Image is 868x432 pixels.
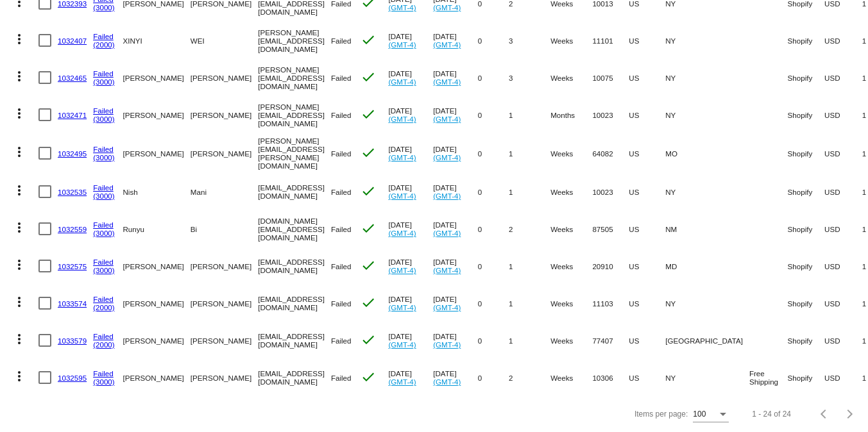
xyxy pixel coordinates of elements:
mat-cell: 1 [509,96,550,133]
mat-cell: [PERSON_NAME] [123,133,190,173]
a: Failed [93,106,114,115]
mat-cell: [PERSON_NAME] [191,359,258,396]
mat-icon: more_vert [12,106,27,121]
mat-cell: 0 [478,96,509,133]
mat-cell: [PERSON_NAME][EMAIL_ADDRESS][DOMAIN_NAME] [258,22,331,59]
a: Failed [93,332,114,340]
span: Failed [331,74,352,82]
a: Failed [93,258,114,266]
mat-cell: Shopify [788,247,824,285]
mat-cell: 0 [478,359,509,396]
a: Failed [93,295,114,303]
mat-cell: 11101 [592,22,629,59]
span: 100 [693,410,706,419]
mat-cell: US [629,59,665,96]
mat-cell: [PERSON_NAME] [191,322,258,359]
a: 1032407 [58,37,87,45]
mat-cell: [PERSON_NAME] [191,285,258,322]
mat-cell: WEI [191,22,258,59]
mat-cell: [DATE] [433,322,478,359]
a: 1032471 [58,111,87,119]
mat-cell: 0 [478,59,509,96]
mat-cell: US [629,133,665,173]
mat-cell: 0 [478,322,509,359]
mat-icon: more_vert [12,144,27,160]
mat-cell: [DATE] [433,59,478,96]
a: Failed [93,32,114,40]
mat-cell: 3 [509,22,550,59]
mat-cell: [DATE] [388,285,433,322]
button: Next page [837,401,863,427]
a: (GMT-4) [433,303,461,312]
mat-cell: XINYI [123,22,190,59]
mat-cell: 1 [509,322,550,359]
mat-cell: NY [665,59,749,96]
a: (GMT-4) [388,378,416,386]
mat-select: Items per page: [693,410,729,419]
mat-icon: check [361,220,376,236]
button: Previous page [812,401,837,427]
mat-cell: [PERSON_NAME] [191,247,258,285]
mat-cell: [GEOGRAPHIC_DATA] [665,322,749,359]
mat-cell: USD [824,359,862,396]
a: (GMT-4) [433,115,461,123]
mat-cell: [PERSON_NAME] [123,322,190,359]
mat-cell: USD [824,285,862,322]
mat-cell: [DATE] [388,173,433,210]
a: (3000) [93,3,115,12]
mat-cell: Shopify [788,133,824,173]
mat-cell: [DATE] [433,359,478,396]
mat-cell: Shopify [788,173,824,210]
mat-cell: [EMAIL_ADDRESS][DOMAIN_NAME] [258,173,331,210]
a: (3000) [93,378,115,386]
mat-cell: USD [824,247,862,285]
mat-icon: check [361,106,376,122]
mat-cell: Weeks [550,285,592,322]
a: (2000) [93,40,115,49]
a: 1032535 [58,188,87,196]
a: 1032575 [58,262,87,270]
mat-cell: US [629,96,665,133]
mat-cell: [DATE] [433,22,478,59]
mat-icon: check [361,295,376,310]
a: 1033574 [58,299,87,308]
mat-cell: US [629,285,665,322]
mat-cell: USD [824,96,862,133]
mat-cell: US [629,173,665,210]
mat-icon: more_vert [12,31,27,47]
mat-cell: [DATE] [388,210,433,247]
div: 1 - 24 of 24 [752,410,791,419]
mat-cell: [PERSON_NAME] [123,247,190,285]
mat-cell: USD [824,210,862,247]
span: Failed [331,299,352,308]
span: Failed [331,149,352,158]
a: 1032465 [58,74,87,82]
mat-cell: [DATE] [388,247,433,285]
mat-cell: [PERSON_NAME] [191,133,258,173]
a: (GMT-4) [433,266,461,274]
mat-cell: Months [550,96,592,133]
mat-cell: [EMAIL_ADDRESS][DOMAIN_NAME] [258,322,331,359]
mat-icon: more_vert [12,369,27,384]
mat-icon: check [361,369,376,385]
mat-cell: [DATE] [433,210,478,247]
mat-cell: NY [665,359,749,396]
a: (GMT-4) [433,40,461,49]
mat-cell: Shopify [788,285,824,322]
mat-cell: [PERSON_NAME] [123,285,190,322]
a: (GMT-4) [433,192,461,200]
mat-cell: 11103 [592,285,629,322]
mat-icon: more_vert [12,257,27,272]
a: (GMT-4) [388,303,416,312]
span: Failed [331,111,352,119]
span: Failed [331,262,352,270]
mat-cell: NY [665,285,749,322]
mat-cell: US [629,210,665,247]
span: Failed [331,188,352,196]
mat-cell: [DATE] [388,133,433,173]
mat-cell: 10075 [592,59,629,96]
mat-cell: 1 [509,173,550,210]
mat-cell: Free Shipping [749,359,788,396]
mat-cell: 87505 [592,210,629,247]
a: Failed [93,145,114,153]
